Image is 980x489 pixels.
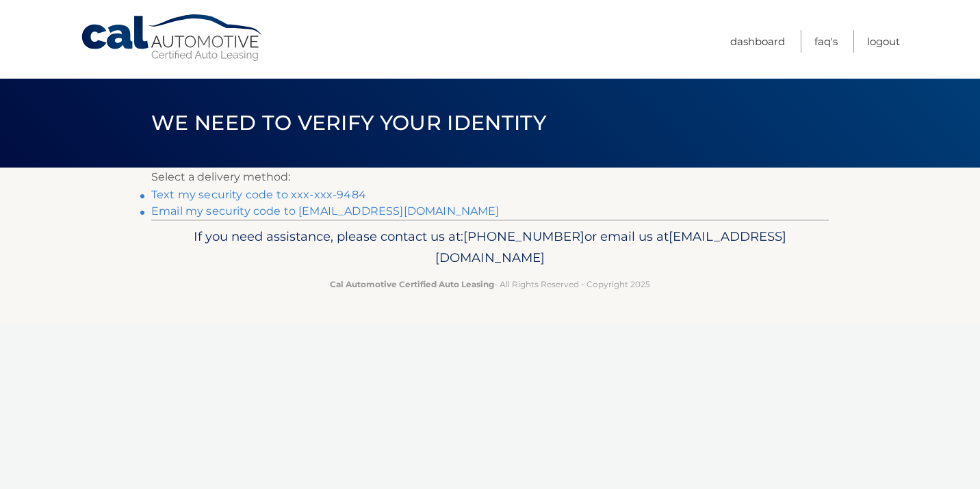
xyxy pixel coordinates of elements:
a: Email my security code to [EMAIL_ADDRESS][DOMAIN_NAME] [151,204,500,217]
p: If you need assistance, please contact us at: or email us at [160,226,820,269]
a: Text my security code to xxx-xxx-9484 [151,188,366,201]
span: We need to verify your identity [151,110,546,135]
a: FAQ's [814,30,838,53]
p: - All Rights Reserved - Copyright 2025 [160,277,820,291]
p: Select a delivery method: [151,168,829,187]
a: Cal Automotive [80,14,265,62]
strong: Cal Automotive Certified Auto Leasing [330,279,494,289]
span: [PHONE_NUMBER] [463,228,584,244]
a: Logout [867,30,900,53]
a: Dashboard [730,30,785,53]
